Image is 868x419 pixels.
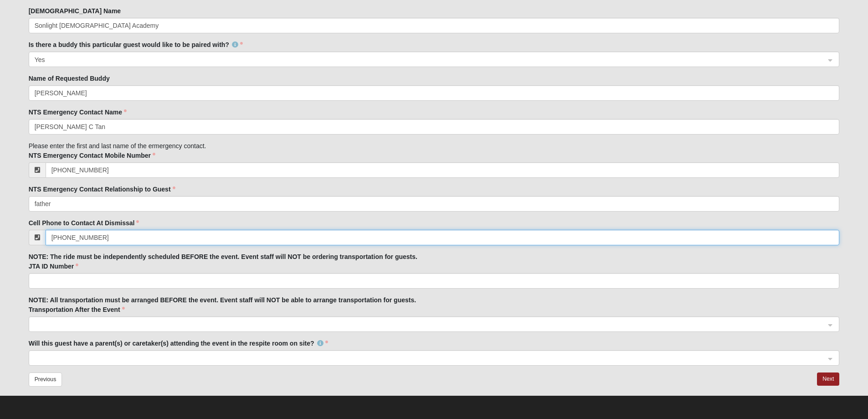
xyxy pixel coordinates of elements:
[29,218,139,228] label: Cell Phone to Contact At Dismissal
[29,108,127,117] label: NTS Emergency Contact Name
[29,372,62,387] button: Previous
[29,253,417,260] strong: NOTE: The ride must be independently scheduled BEFORE the event. Event staff will NOT be ordering...
[29,40,243,49] label: Is there a buddy this particular guest would like to be paired with?
[29,6,121,16] label: [DEMOGRAPHIC_DATA] Name
[29,296,416,304] strong: NOTE: All transportation must be arranged BEFORE the event. Event staff will NOT be able to arran...
[29,262,79,271] label: JTA ID Number
[29,305,125,314] label: Transportation After the Event
[29,339,328,348] label: Will this guest have a parent(s) or caretaker(s) attending the event in the respite room on site?
[29,74,110,83] label: Name of Requested Buddy
[29,185,175,194] label: NTS Emergency Contact Relationship to Guest
[29,151,155,160] label: NTS Emergency Contact Mobile Number
[817,372,839,386] button: Next
[35,55,817,65] span: Yes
